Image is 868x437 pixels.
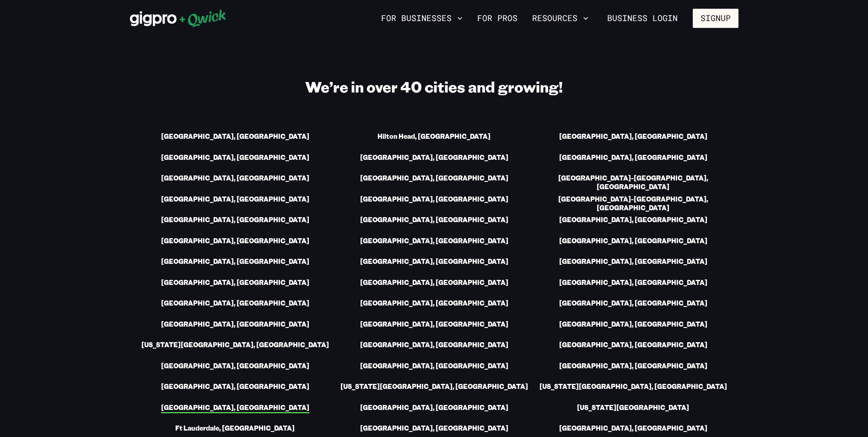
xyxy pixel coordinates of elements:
a: [GEOGRAPHIC_DATA], [GEOGRAPHIC_DATA] [161,382,309,392]
a: [GEOGRAPHIC_DATA], [GEOGRAPHIC_DATA] [559,299,707,309]
a: [GEOGRAPHIC_DATA], [GEOGRAPHIC_DATA] [360,237,508,246]
a: [GEOGRAPHIC_DATA], [GEOGRAPHIC_DATA] [161,404,309,413]
a: Hilton Head, [GEOGRAPHIC_DATA] [377,132,491,142]
a: [GEOGRAPHIC_DATA], [GEOGRAPHIC_DATA] [161,216,309,225]
a: Business Login [599,9,685,28]
a: [GEOGRAPHIC_DATA], [GEOGRAPHIC_DATA] [360,279,508,288]
button: Signup [693,9,739,28]
a: [GEOGRAPHIC_DATA], [GEOGRAPHIC_DATA] [161,257,309,267]
a: Ft Lauderdale, [GEOGRAPHIC_DATA] [175,424,295,434]
a: [US_STATE][GEOGRAPHIC_DATA], [GEOGRAPHIC_DATA] [539,382,727,392]
a: [US_STATE][GEOGRAPHIC_DATA], [GEOGRAPHIC_DATA] [340,382,528,392]
a: [GEOGRAPHIC_DATA], [GEOGRAPHIC_DATA] [559,237,707,246]
a: [GEOGRAPHIC_DATA]-[GEOGRAPHIC_DATA], [GEOGRAPHIC_DATA] [528,195,739,213]
a: [GEOGRAPHIC_DATA], [GEOGRAPHIC_DATA] [360,424,508,434]
h2: We’re in over 40 cities and growing! [130,77,739,96]
a: [GEOGRAPHIC_DATA], [GEOGRAPHIC_DATA] [559,341,707,350]
a: [US_STATE][GEOGRAPHIC_DATA], [GEOGRAPHIC_DATA] [141,341,329,350]
a: [GEOGRAPHIC_DATA], [GEOGRAPHIC_DATA] [161,153,309,163]
a: [GEOGRAPHIC_DATA]-[GEOGRAPHIC_DATA], [GEOGRAPHIC_DATA] [528,174,739,192]
a: [US_STATE][GEOGRAPHIC_DATA] [577,404,689,413]
a: [GEOGRAPHIC_DATA], [GEOGRAPHIC_DATA] [161,320,309,330]
a: [GEOGRAPHIC_DATA], [GEOGRAPHIC_DATA] [559,424,707,434]
a: [GEOGRAPHIC_DATA], [GEOGRAPHIC_DATA] [360,299,508,309]
a: [GEOGRAPHIC_DATA], [GEOGRAPHIC_DATA] [559,320,707,330]
button: Resources [528,11,592,26]
a: [GEOGRAPHIC_DATA], [GEOGRAPHIC_DATA] [360,195,508,205]
a: [GEOGRAPHIC_DATA], [GEOGRAPHIC_DATA] [559,132,707,142]
a: [GEOGRAPHIC_DATA], [GEOGRAPHIC_DATA] [559,257,707,267]
a: [GEOGRAPHIC_DATA], [GEOGRAPHIC_DATA] [161,362,309,371]
a: [GEOGRAPHIC_DATA], [GEOGRAPHIC_DATA] [360,341,508,350]
a: For Pros [474,11,521,26]
a: [GEOGRAPHIC_DATA], [GEOGRAPHIC_DATA] [161,299,309,309]
a: [GEOGRAPHIC_DATA], [GEOGRAPHIC_DATA] [360,174,508,184]
a: [GEOGRAPHIC_DATA], [GEOGRAPHIC_DATA] [360,257,508,267]
button: For Businesses [377,11,466,26]
a: [GEOGRAPHIC_DATA], [GEOGRAPHIC_DATA] [161,132,309,142]
a: [GEOGRAPHIC_DATA], [GEOGRAPHIC_DATA] [161,279,309,288]
a: [GEOGRAPHIC_DATA], [GEOGRAPHIC_DATA] [161,174,309,184]
a: [GEOGRAPHIC_DATA], [GEOGRAPHIC_DATA] [360,320,508,330]
a: [GEOGRAPHIC_DATA], [GEOGRAPHIC_DATA] [360,153,508,163]
a: [GEOGRAPHIC_DATA], [GEOGRAPHIC_DATA] [161,237,309,246]
a: [GEOGRAPHIC_DATA], [GEOGRAPHIC_DATA] [161,195,309,205]
a: [GEOGRAPHIC_DATA], [GEOGRAPHIC_DATA] [360,404,508,413]
a: [GEOGRAPHIC_DATA], [GEOGRAPHIC_DATA] [559,279,707,288]
a: [GEOGRAPHIC_DATA], [GEOGRAPHIC_DATA] [559,153,707,163]
a: [GEOGRAPHIC_DATA], [GEOGRAPHIC_DATA] [559,216,707,225]
a: [GEOGRAPHIC_DATA], [GEOGRAPHIC_DATA] [360,216,508,225]
a: [GEOGRAPHIC_DATA], [GEOGRAPHIC_DATA] [559,362,707,371]
a: [GEOGRAPHIC_DATA], [GEOGRAPHIC_DATA] [360,362,508,371]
